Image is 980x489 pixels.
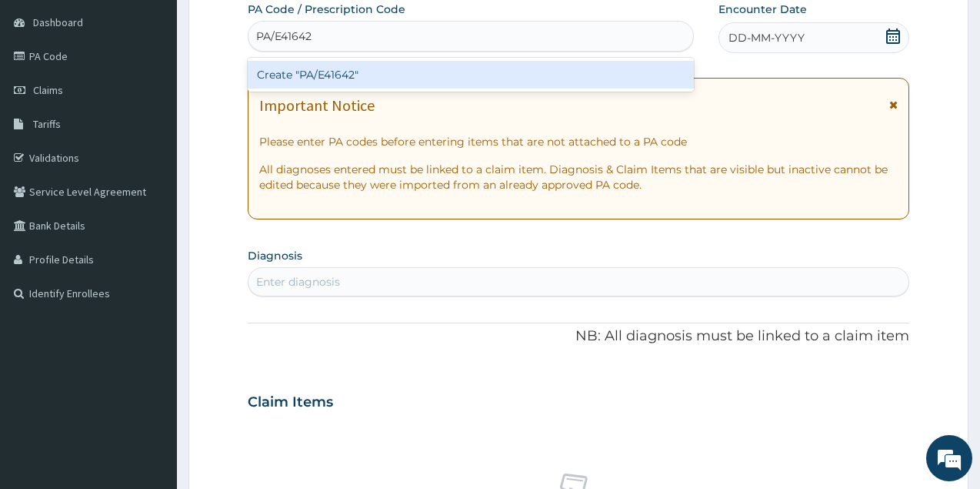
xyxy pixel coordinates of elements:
span: Tariffs [33,117,61,131]
textarea: Type your message and hit 'Enter' [8,326,293,380]
label: Encounter Date [718,2,807,17]
p: Please enter PA codes before entering items that are not attached to a PA code [259,134,898,149]
span: Dashboard [33,15,83,29]
span: Claims [33,83,63,97]
p: All diagnoses entered must be linked to a claim item. Diagnosis & Claim Items that are visible bu... [259,162,898,193]
div: Enter diagnosis [256,274,340,290]
label: PA Code / Prescription Code [248,2,405,17]
h1: Important Notice [259,97,375,114]
div: Create "PA/E41642" [248,61,694,89]
label: Diagnosis [248,248,302,263]
div: Minimize live chat window [252,8,289,45]
h3: Claim Items [248,394,333,411]
img: d_794563401_company_1708531726252_794563401 [28,77,62,116]
div: Chat with us now [80,86,258,106]
span: We're online! [89,146,212,302]
p: NB: All diagnosis must be linked to a claim item [248,327,909,347]
span: DD-MM-YYYY [728,30,805,45]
